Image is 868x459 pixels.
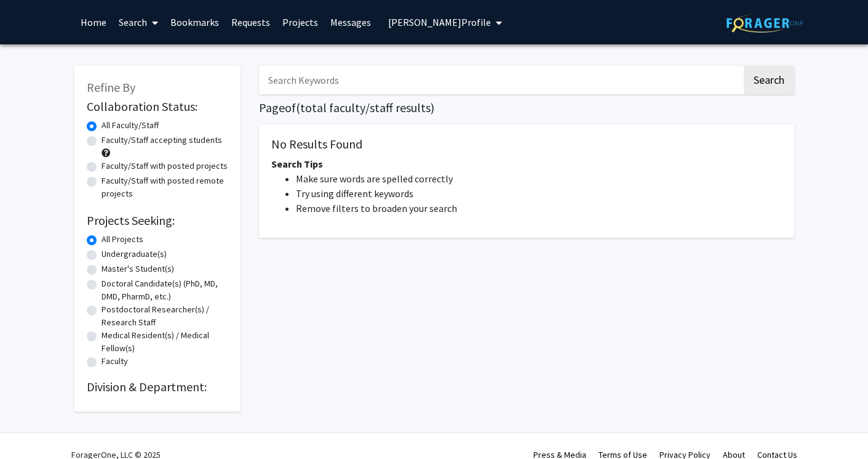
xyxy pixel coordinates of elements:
[102,134,222,147] label: Faculty/Staff accepting students
[102,174,228,200] label: Faculty/Staff with posted remote projects
[113,1,164,44] a: Search
[388,16,491,28] span: [PERSON_NAME] Profile
[102,119,159,132] label: All Faculty/Staff
[271,137,782,152] h5: No Results Found
[102,160,228,173] label: Faculty/Staff with posted projects
[296,171,782,186] li: Make sure words are spelled correctly
[324,1,377,44] a: Messages
[225,1,276,44] a: Requests
[102,277,228,303] label: Doctoral Candidate(s) (PhD, MD, DMD, PharmD, etc.)
[259,250,794,278] nav: Page navigation
[102,303,228,329] label: Postdoctoral Researcher(s) / Research Staff
[271,158,323,170] span: Search Tips
[727,14,803,33] img: ForagerOne Logo
[744,66,794,94] button: Search
[74,1,113,44] a: Home
[276,1,324,44] a: Projects
[87,213,228,228] h2: Projects Seeking:
[87,99,228,114] h2: Collaboration Status:
[102,262,174,275] label: Master's Student(s)
[164,1,225,44] a: Bookmarks
[296,201,782,216] li: Remove filters to broaden your search
[102,248,167,261] label: Undergraduate(s)
[259,100,794,115] h1: Page of ( total faculty/staff results)
[259,66,742,94] input: Search Keywords
[102,355,128,368] label: Faculty
[102,329,228,355] label: Medical Resident(s) / Medical Fellow(s)
[296,186,782,201] li: Try using different keywords
[87,79,135,95] span: Refine By
[102,233,143,246] label: All Projects
[87,380,228,394] h2: Division & Department:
